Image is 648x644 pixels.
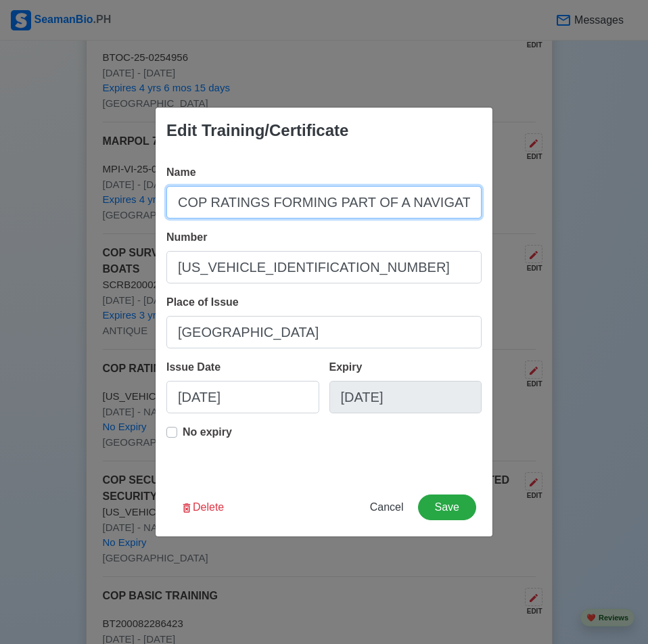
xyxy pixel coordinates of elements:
span: Place of Issue [166,296,239,308]
p: No expiry [183,424,232,440]
input: Ex: COP Medical First Aid (VI/4) [166,186,482,218]
div: Issue Date [166,359,226,375]
input: Ex: COP1234567890W or NA [166,251,482,283]
button: Cancel [361,495,413,520]
div: Edit Training/Certificate [166,118,348,143]
input: Ex: Cebu City [166,316,482,348]
span: Name [166,166,196,178]
span: Number [166,231,207,243]
button: Delete [172,495,233,520]
span: Cancel [370,501,404,513]
button: Save [418,495,476,520]
div: Expiry [329,359,368,375]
